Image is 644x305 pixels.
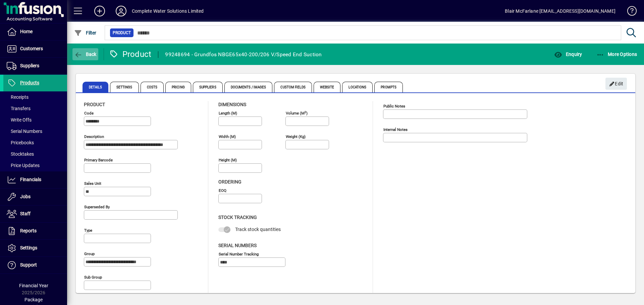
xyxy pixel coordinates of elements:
[132,6,204,16] div: Complete Water Solutions Limited
[7,163,40,168] span: Price Updates
[224,82,273,92] span: Documents / Images
[72,48,98,60] button: Back
[83,82,108,92] span: Details
[218,179,241,184] span: Ordering
[84,181,101,186] mat-label: Sales unit
[20,245,37,250] span: Settings
[20,194,31,199] span: Jobs
[24,297,43,302] span: Package
[74,52,97,57] span: Back
[89,5,110,17] button: Add
[596,52,637,57] span: More Options
[219,158,237,162] mat-label: Height (m)
[3,23,67,40] a: Home
[219,251,259,256] mat-label: Serial Number tracking
[286,134,306,139] mat-label: Weight (Kg)
[3,137,67,148] a: Pricebooks
[165,82,191,92] span: Pricing
[193,82,223,92] span: Suppliers
[3,58,67,74] a: Suppliers
[20,80,39,85] span: Products
[274,82,312,92] span: Custom Fields
[218,102,246,107] span: Dimensions
[7,106,31,111] span: Transfers
[3,223,67,239] a: Reports
[314,82,341,92] span: Website
[3,41,67,57] a: Customers
[218,215,257,220] span: Stock Tracking
[622,1,636,23] a: Knowledge Base
[110,82,139,92] span: Settings
[141,82,164,92] span: Costs
[84,134,104,139] mat-label: Description
[219,111,237,116] mat-label: Length (m)
[3,206,67,222] a: Staff
[3,257,67,274] a: Support
[84,251,95,256] mat-label: Group
[286,111,308,116] mat-label: Volume (m )
[109,49,152,60] div: Product
[595,48,639,60] button: More Options
[3,148,67,160] a: Stocktakes
[84,111,94,116] mat-label: Code
[3,114,67,126] a: Write Offs
[3,126,67,137] a: Serial Numbers
[74,30,97,35] span: Filter
[383,104,405,108] mat-label: Public Notes
[3,171,67,188] a: Financials
[84,102,105,107] span: Product
[218,243,257,248] span: Serial Numbers
[554,52,582,57] span: Enquiry
[235,227,281,232] span: Track stock quantities
[20,29,33,34] span: Home
[305,110,306,113] sup: 3
[72,27,98,39] button: Filter
[7,94,29,100] span: Receipts
[3,188,67,205] a: Jobs
[84,275,102,280] mat-label: Sub group
[110,5,132,17] button: Profile
[84,205,110,209] mat-label: Superseded by
[7,140,34,145] span: Pricebooks
[20,262,37,268] span: Support
[3,91,67,103] a: Receipts
[20,177,41,182] span: Financials
[7,129,42,134] span: Serial Numbers
[609,78,624,89] span: Edit
[19,283,48,288] span: Financial Year
[20,63,39,68] span: Suppliers
[3,103,67,114] a: Transfers
[7,151,34,157] span: Stocktakes
[84,158,113,162] mat-label: Primary barcode
[67,48,104,60] app-page-header-button: Back
[505,6,615,16] div: Blair McFarlane [EMAIL_ADDRESS][DOMAIN_NAME]
[605,78,627,90] button: Edit
[165,49,322,60] div: 99248694 - Grundfos NBGE65x40-200/206 V/Speed End Suction
[219,134,236,139] mat-label: Width (m)
[84,228,92,233] mat-label: Type
[113,29,131,36] span: Product
[7,117,32,123] span: Write Offs
[552,48,584,60] button: Enquiry
[342,82,373,92] span: Locations
[219,188,226,193] mat-label: EOQ
[374,82,403,92] span: Prompts
[20,228,37,233] span: Reports
[20,46,43,51] span: Customers
[20,211,31,216] span: Staff
[3,160,67,171] a: Price Updates
[383,127,408,132] mat-label: Internal Notes
[3,240,67,256] a: Settings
